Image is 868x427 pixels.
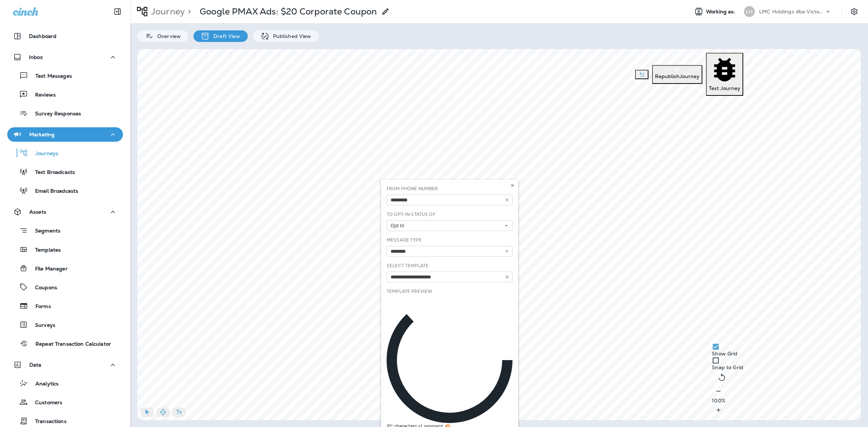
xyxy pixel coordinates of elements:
[28,73,72,80] p: Text Messages
[28,188,78,195] p: Email Broadcasts
[7,127,123,142] button: Marketing
[7,87,123,102] button: Reviews
[7,145,123,161] button: Journeys
[148,6,185,17] p: Journey
[652,65,702,84] button: RepublishJourney
[7,164,123,179] button: Text Broadcasts
[7,205,123,219] button: Assets
[7,68,123,83] button: Text Messages
[7,298,123,313] button: Forms
[387,263,429,269] label: Select Template
[29,362,42,368] p: Data
[7,358,123,372] button: Data
[28,285,57,291] p: Coupons
[28,228,60,235] p: Segments
[848,5,861,18] button: Settings
[200,6,377,17] p: Google PMAX Ads: $20 Corporate Coupon
[387,212,435,217] label: To Opt-In Status Of
[709,85,740,91] p: Test Journey
[712,351,743,356] p: Show Grid
[759,9,824,14] p: LMC Holdings dba Victory Lane Quick Oil Change
[7,50,123,64] button: Inbox
[28,92,56,99] p: Reviews
[391,223,407,229] span: Opt In
[29,209,46,215] p: Assets
[712,398,743,403] p: 100 %
[28,341,111,348] p: Repeat Transaction Calculator
[29,33,56,39] p: Dashboard
[387,220,512,231] button: Opt In
[28,247,61,254] p: Templates
[7,376,123,391] button: Analytics
[706,9,737,15] span: Working as:
[28,322,55,329] p: Surveys
[387,289,432,294] label: Template Preview
[28,400,62,406] p: Customers
[7,183,123,198] button: Email Broadcasts
[7,106,123,121] button: Survey Responses
[7,394,123,410] button: Customers
[185,6,191,17] p: >
[28,111,81,118] p: Survey Responses
[7,336,123,351] button: Repeat Transaction Calculator
[269,33,311,39] p: Published View
[655,73,699,79] p: Republish Journey
[210,33,240,39] p: Draft View
[387,186,438,192] label: From Phone Number
[387,237,422,243] label: Message Type
[28,303,51,310] p: Forms
[28,266,68,273] p: File Manager
[7,242,123,257] button: Templates
[712,364,743,370] p: Snap to Grid
[28,169,75,176] p: Text Broadcasts
[29,54,43,60] p: Inbox
[154,33,181,39] p: Overview
[7,261,123,276] button: File Manager
[706,53,743,96] button: Test Journey
[7,279,123,295] button: Coupons
[744,6,755,17] div: LH
[107,4,128,19] button: Collapse Sidebar
[29,132,55,137] p: Marketing
[7,29,123,43] button: Dashboard
[7,317,123,332] button: Surveys
[28,381,59,388] p: Analytics
[28,150,58,157] p: Journeys
[28,418,67,425] p: Transactions
[7,223,123,238] button: Segments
